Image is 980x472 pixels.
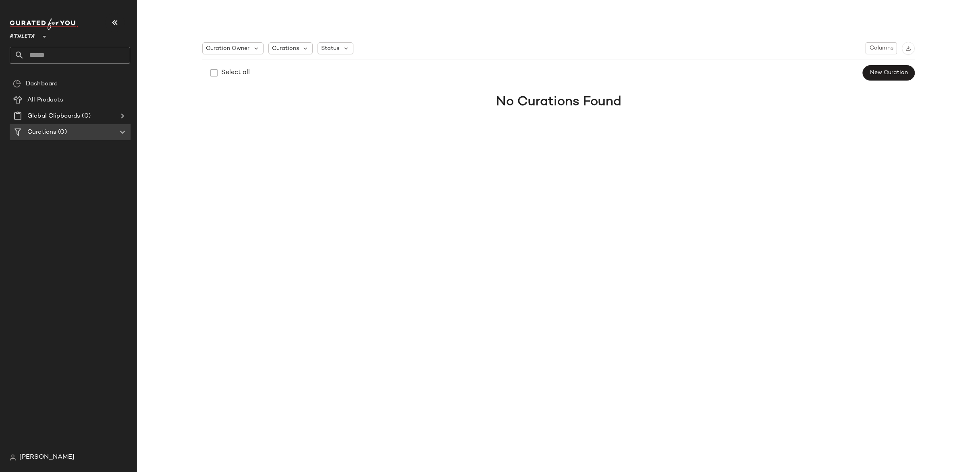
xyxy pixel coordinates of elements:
[221,68,250,78] div: Select all
[10,19,78,30] img: cfy_white_logo.C9jOOHJF.svg
[80,112,90,121] span: (0)
[10,27,35,42] span: Athleta
[26,79,58,89] span: Dashboard
[27,128,56,137] span: Curations
[272,44,299,53] span: Curations
[869,45,893,52] span: Columns
[863,65,915,81] button: New Curation
[27,95,63,105] span: All Products
[496,92,621,112] h1: No Curations Found
[206,44,249,53] span: Curation Owner
[19,453,75,462] span: [PERSON_NAME]
[13,80,21,88] img: svg%3e
[10,454,16,461] img: svg%3e
[866,42,897,54] button: Columns
[870,70,908,76] span: New Curation
[27,112,80,121] span: Global Clipboards
[56,128,66,137] span: (0)
[321,44,339,53] span: Status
